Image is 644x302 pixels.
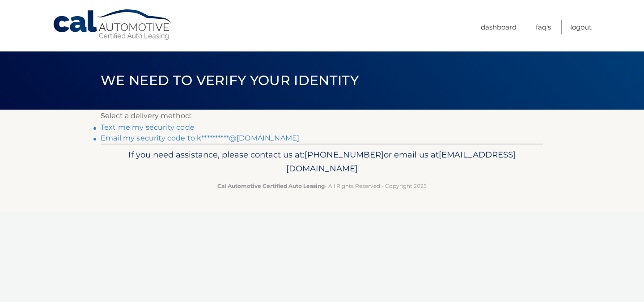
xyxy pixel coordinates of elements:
[305,149,384,160] span: [PHONE_NUMBER]
[570,20,592,34] a: Logout
[106,148,538,176] p: If you need assistance, please contact us at: or email us at
[217,183,325,189] strong: Cal Automotive Certified Auto Leasing
[106,181,538,191] p: - All Rights Reserved - Copyright 2025
[101,110,543,122] p: Select a delivery method:
[101,123,195,132] a: Text me my security code
[536,20,551,34] a: FAQ's
[52,9,173,41] a: Cal Automotive
[481,20,517,34] a: Dashboard
[101,134,299,142] a: Email my security code to k**********@[DOMAIN_NAME]
[101,72,359,89] span: We need to verify your identity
